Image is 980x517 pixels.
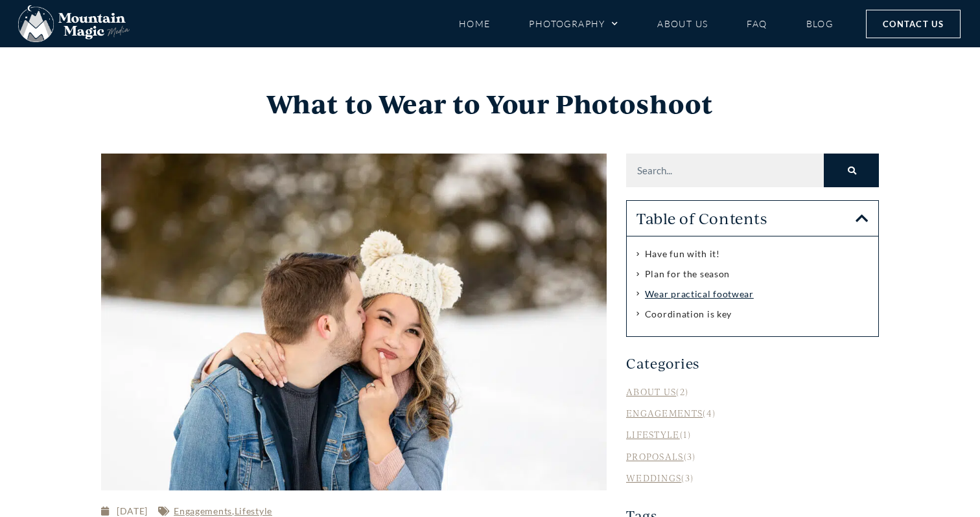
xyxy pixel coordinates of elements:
a: Weddings [626,472,681,483]
li: (3) [626,446,879,467]
img: cute hat with ears and finger on mouth pensive thinking hmm wondering what to wear jean jackets c... [101,154,607,490]
a: Proposals [626,451,684,462]
h1: What to Wear to Your Photoshoot [101,89,879,118]
img: Mountain Magic Media photography logo Crested Butte Photographer [18,5,130,43]
nav: Menu [459,12,834,35]
h5: Categories [626,355,879,371]
a: Home [459,12,491,35]
span: , [174,505,272,516]
a: Engagements [626,408,703,419]
time: [DATE] [117,505,148,516]
a: Blog [806,12,834,35]
a: Plan for the season [645,266,730,282]
a: Photography [529,12,618,35]
a: About Us [657,12,708,35]
button: Search [824,154,879,187]
a: Contact Us [866,10,961,38]
li: (4) [626,402,879,424]
a: About US [626,386,676,397]
a: Lifestyle [626,429,680,440]
li: (2) [626,381,879,402]
a: Wear practical footwear [645,286,754,302]
li: (1) [626,424,879,445]
a: Have fun with it! [645,246,720,262]
div: Close table of contents [856,211,869,225]
h3: Table of Contents [636,211,856,226]
input: Search... [626,154,824,187]
a: Lifestyle [235,505,272,516]
a: Coordination is key [645,306,732,322]
li: (3) [626,467,879,488]
a: FAQ [747,12,767,35]
a: Engagements [174,505,232,516]
span: Contact Us [883,17,944,31]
